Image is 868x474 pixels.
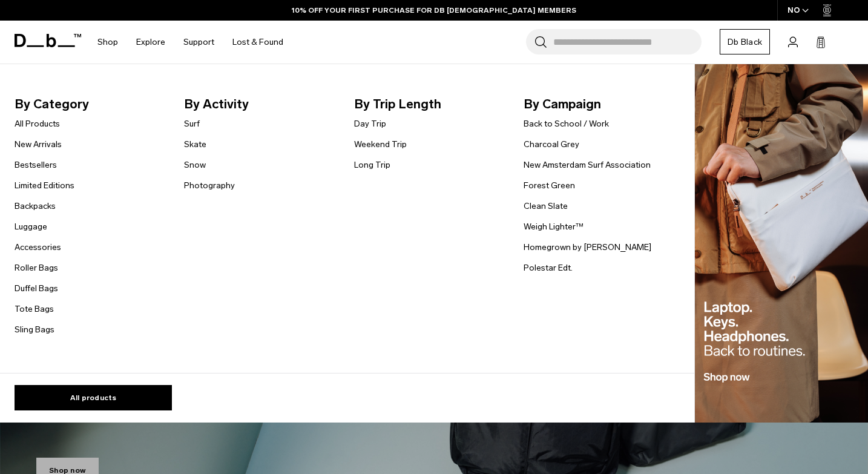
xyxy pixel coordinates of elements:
a: Explore [136,21,165,64]
a: Snow [184,159,206,171]
a: Tote Bags [15,303,54,315]
a: Luggage [15,220,47,233]
a: Skate [184,138,206,151]
span: By Campaign [524,94,674,114]
a: New Amsterdam Surf Association [524,159,651,171]
a: Day Trip [354,117,386,130]
a: Weigh Lighter™ [524,220,584,233]
a: New Arrivals [15,138,62,151]
a: Homegrown by [PERSON_NAME] [524,241,651,254]
nav: Main Navigation [88,21,292,64]
a: All products [15,385,172,410]
a: Backpacks [15,200,56,212]
a: Forest Green [524,179,575,192]
a: Polestar Edt. [524,262,573,274]
a: Sling Bags [15,323,54,336]
a: Lost & Found [232,21,283,64]
a: Db Black [720,29,770,54]
a: Roller Bags [15,262,58,274]
a: All Products [15,117,60,130]
a: Charcoal Grey [524,138,579,151]
a: Duffel Bags [15,282,58,295]
a: 10% OFF YOUR FIRST PURCHASE FOR DB [DEMOGRAPHIC_DATA] MEMBERS [292,5,576,16]
img: Db [695,64,868,423]
a: Shop [97,21,118,64]
a: Clean Slate [524,200,568,212]
a: Photography [184,179,235,192]
a: Bestsellers [15,159,57,171]
span: By Trip Length [354,94,504,114]
a: Support [183,21,214,64]
a: Accessories [15,241,61,254]
span: By Activity [184,94,334,114]
a: Weekend Trip [354,138,407,151]
a: Surf [184,117,200,130]
a: Limited Editions [15,179,74,192]
a: Long Trip [354,159,390,171]
span: By Category [15,94,165,114]
a: Back to School / Work [524,117,609,130]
